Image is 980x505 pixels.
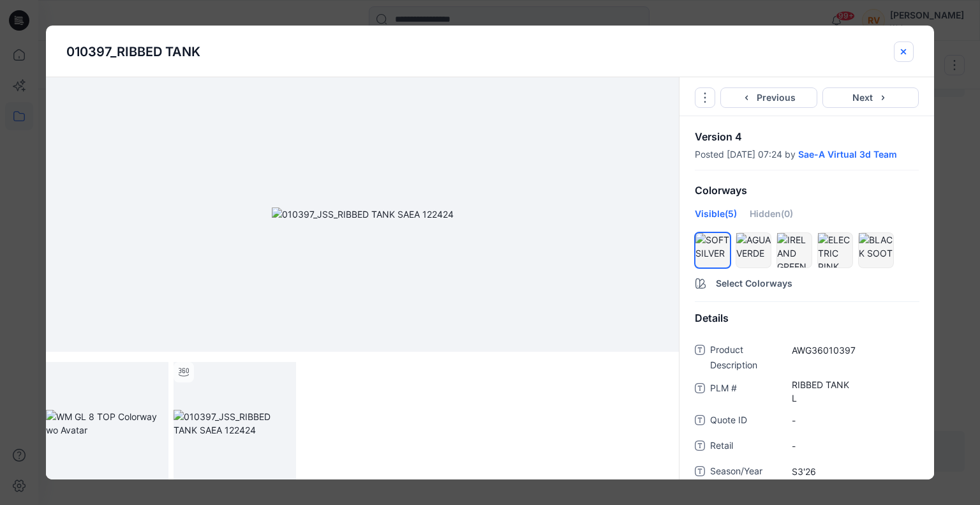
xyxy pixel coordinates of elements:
[858,232,894,268] div: hide/show colorwayBLACK SOOT
[710,464,787,481] span: Season/Year
[695,132,919,142] p: Version 4
[798,149,897,160] a: Sae-A Virtual 3d Team
[817,232,853,268] div: hide/show colorwayELECTRIC PINK
[792,414,919,427] span: -
[792,439,919,453] span: -
[776,232,812,268] div: hide/show colorwayIRELAND GREEN
[710,412,787,430] span: Quote ID
[679,271,934,291] button: Select Colorways
[695,232,731,268] div: hide/show colorwaySOFT SILVER
[736,232,771,268] div: hide/show colorwayAGUA VERDE
[679,302,934,335] div: Details
[792,343,919,357] span: AWG36010397
[679,174,934,207] div: Colorways
[710,342,787,373] span: Product Description
[750,207,793,230] div: Hidden (0)
[46,410,168,437] img: WM GL 8 TOP Colorway wo Avatar
[695,87,715,108] button: Options
[272,207,454,221] img: 010397_JSS_RIBBED TANK SAEA 122424
[792,465,919,478] span: S3'26
[174,410,296,437] img: 010397_JSS_RIBBED TANK SAEA 122424
[66,42,200,61] p: 010397_RIBBED TANK
[695,207,737,230] div: Visible (5)
[710,381,787,405] span: PLM #
[710,438,787,456] span: Retail
[822,87,919,108] button: Next
[695,149,919,160] div: Posted [DATE] 07:24 by
[720,87,817,108] button: Previous
[792,378,919,405] span: RIBBED TANK L
[894,41,914,62] button: close-btn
